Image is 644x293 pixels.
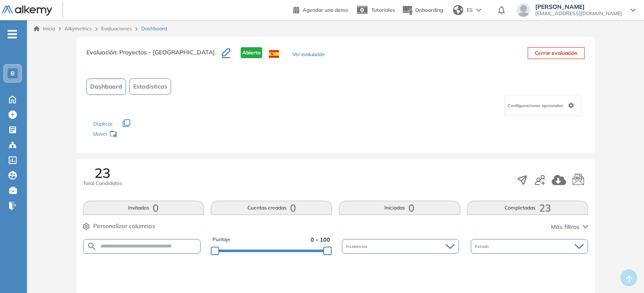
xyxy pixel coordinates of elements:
[11,70,15,77] span: B
[371,7,395,13] span: Tutoriales
[86,78,126,95] button: Dashboard
[311,236,330,244] span: 0 - 100
[504,95,581,116] div: Configuraciones opcionales
[129,78,171,95] button: Estadísticas
[535,10,622,17] span: [EMAIL_ADDRESS][DOMAIN_NAME]
[83,222,155,231] button: Personalizar columnas
[476,8,481,12] img: arrow
[90,82,122,91] span: Dashboard
[342,239,459,254] div: Incidencias
[415,7,443,13] span: Onboarding
[535,3,622,10] span: [PERSON_NAME]
[2,5,52,16] img: Logo
[211,201,332,215] button: Cuentas creadas0
[241,47,262,58] span: Abierta
[292,51,325,59] button: Ver evaluación
[86,47,222,65] h3: Evaluación
[93,127,177,142] div: Mover
[94,166,110,180] span: 23
[293,4,348,14] a: Agendar una demo
[467,6,473,14] span: ES
[141,25,167,32] span: Dashboard
[87,241,97,252] img: SEARCH_ALT
[471,239,588,254] div: Estado
[133,82,167,91] span: Estadísticas
[467,201,588,215] button: Completadas23
[453,5,463,15] img: world
[83,201,204,215] button: Invitados0
[116,48,215,56] span: : Proyectos - [GEOGRAPHIC_DATA]
[475,243,491,250] span: Estado
[269,50,279,58] img: ESP
[93,222,155,231] span: Personalizar columnas
[551,223,580,231] span: Más filtros
[101,25,132,32] a: Evaluaciones
[8,33,17,35] i: -
[402,1,443,19] button: Onboarding
[83,180,122,187] span: Total Candidatos
[93,121,113,127] span: Duplicar
[346,243,369,250] span: Incidencias
[212,236,231,244] span: Puntaje
[528,47,585,59] button: Cerrar evaluación
[551,223,588,231] button: Más filtros
[508,102,565,109] span: Configuraciones opcionales
[64,25,92,32] span: Alkymetrics
[339,201,460,215] button: Iniciadas0
[34,25,55,32] a: Inicio
[303,7,348,13] span: Agendar una demo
